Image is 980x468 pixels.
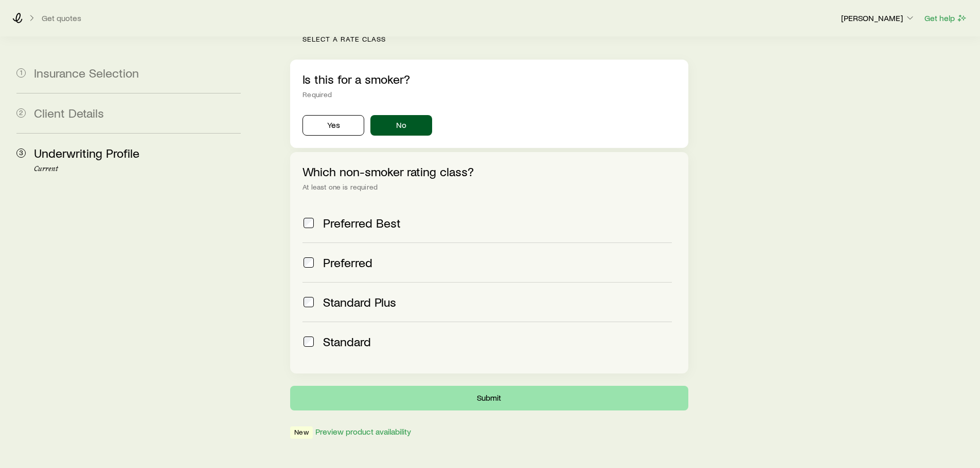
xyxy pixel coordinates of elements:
p: Which non-smoker rating class? [302,164,675,179]
span: Underwriting Profile [34,145,139,160]
button: Get quotes [41,13,82,23]
input: Standard Plus [304,297,314,307]
div: Required [302,90,675,99]
p: [PERSON_NAME] [841,13,915,23]
input: Preferred Best [304,218,314,228]
span: Insurance Selection [34,65,139,80]
input: Preferred [304,257,314,268]
span: Preferred [323,255,372,270]
button: No [370,115,432,136]
span: Preferred Best [323,216,401,230]
span: New [294,428,308,439]
p: Is this for a smoker? [302,72,675,86]
span: Standard Plus [323,295,396,309]
div: At least one is required [302,183,675,191]
button: Preview product availability [315,427,412,437]
button: Submit [290,386,688,410]
button: [PERSON_NAME] [841,12,916,25]
p: Current [34,165,241,173]
span: Standard [323,334,371,349]
span: 2 [16,108,26,118]
span: 3 [16,148,26,158]
span: 1 [16,68,26,78]
span: Client Details [34,105,104,120]
button: Get help [924,12,968,24]
input: Standard [304,336,314,347]
button: Yes [302,115,364,136]
p: Select a rate class [302,35,688,43]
